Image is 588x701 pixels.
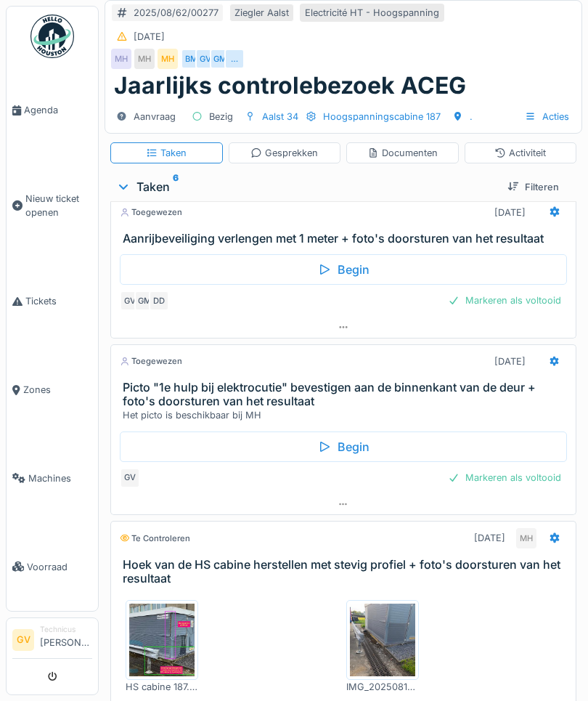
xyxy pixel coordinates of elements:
div: Begin [120,431,567,462]
div: Taken [116,178,496,195]
div: Filteren [502,177,565,197]
div: GV [195,49,216,69]
div: Bezig [209,110,233,123]
div: MH [158,49,178,69]
div: Gesprekken [250,146,318,160]
h3: Aanrijbeveiliging verlengen met 1 meter + foto's doorsturen van het resultaat [123,232,570,246]
a: Nieuw ticket openen [7,155,98,257]
div: Toegewezen [120,206,182,219]
span: Agenda [24,103,92,117]
div: Ziegler Aalst [234,6,289,20]
li: [PERSON_NAME] [40,624,92,655]
div: Te controleren [120,532,190,545]
div: MH [111,49,131,69]
div: HS cabine 187.png [126,680,198,694]
div: [DATE] [494,206,526,219]
div: GM [134,291,155,311]
div: Aanvraag [134,110,176,123]
a: Machines [7,434,98,523]
img: 5pt00nbgg8rbn2176nfdj9weqqj5 [129,604,195,676]
div: … [224,49,245,69]
div: Markeren als voltooid [442,291,567,310]
div: Acties [518,106,576,127]
div: Markeren als voltooid [442,468,567,487]
div: Activiteit [494,146,546,160]
span: Zones [23,383,92,397]
span: Nieuw ticket openen [25,192,92,219]
sup: 6 [173,178,179,195]
div: Electricité HT - Hoogspanning [305,6,439,20]
div: Technicus [40,624,92,635]
div: GV [120,291,140,311]
div: Documenten [367,146,438,160]
div: BM [181,49,201,69]
div: Het picto is beschikbaar bij MH [123,408,570,422]
img: 9kvnzfyq90qwwd4ju879419v3sc0 [350,604,415,676]
div: Hoogspanningscabine 187 [323,110,441,123]
div: [DATE] [474,531,505,545]
a: Tickets [7,257,98,346]
div: GV [120,468,140,488]
a: Zones [7,346,98,434]
div: DD [149,291,169,311]
a: GV Technicus[PERSON_NAME] [12,624,92,659]
div: Aalst 34 [262,110,298,123]
div: Toegewezen [120,355,182,368]
img: Badge_color-CXgf-gQk.svg [30,15,74,58]
a: Voorraad [7,522,98,611]
h1: Jaarlijks controlebezoek ACEG [114,72,466,100]
div: IMG_20250812_084634.jpg [346,680,419,694]
h3: Picto "1e hulp bij elektrocutie" bevestigen aan de binnenkant van de deur + foto's doorsturen van... [123,381,570,408]
h3: Hoek van de HS cabine herstellen met stevig profiel + foto's doorsturen van het resultaat [123,558,570,585]
li: GV [12,629,34,651]
div: 2025/08/62/00277 [134,6,219,20]
span: Voorraad [27,560,92,574]
span: Tickets [25,294,92,308]
span: Machines [28,471,92,485]
div: MH [516,528,536,548]
div: [DATE] [134,30,165,44]
div: [DATE] [494,354,526,368]
div: . [470,110,473,123]
div: Begin [120,254,567,285]
a: Agenda [7,66,98,155]
div: GM [210,49,230,69]
div: MH [134,49,155,69]
div: Taken [146,146,187,160]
